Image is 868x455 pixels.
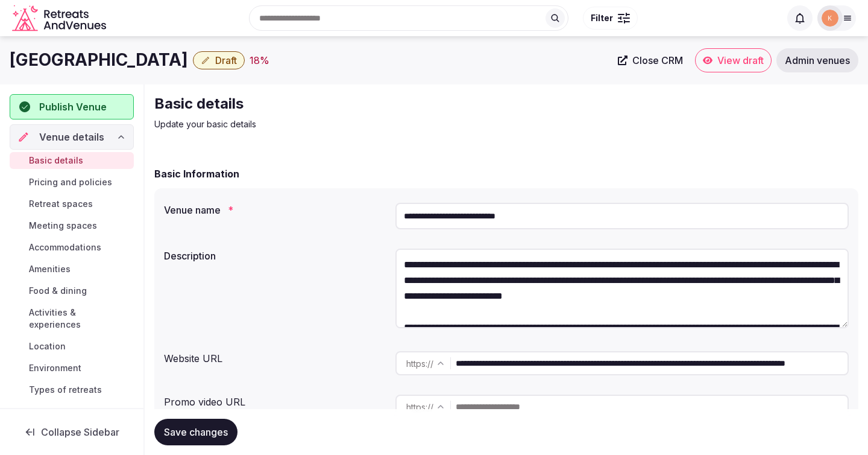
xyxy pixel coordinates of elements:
a: Visit the homepage [12,5,108,32]
a: Meeting spaces [10,217,134,234]
a: Food & dining [10,282,134,299]
button: Draft [193,51,245,69]
a: Amenities [10,261,134,278]
span: Filter [591,12,613,24]
a: Environment [10,360,134,377]
span: Close CRM [632,54,683,66]
img: katsabado [822,10,838,27]
a: Close CRM [611,48,690,72]
span: Save changes [164,426,228,438]
a: Retreat spaces [10,196,134,212]
a: Admin venues [776,48,858,72]
span: Amenities [29,263,71,275]
span: Pricing and policies [29,176,112,188]
a: Location [10,338,134,355]
a: Types of retreats [10,381,134,398]
button: Save changes [154,419,237,445]
a: View draft [695,48,772,72]
a: Activities & experiences [10,304,134,333]
button: Collapse Sidebar [10,419,134,445]
span: Collapse Sidebar [41,426,119,438]
span: View draft [717,54,764,66]
span: Admin venues [785,54,850,66]
h2: Basic details [154,94,559,113]
a: Pricing and policies [10,174,134,191]
div: Website URL [164,346,386,366]
span: Location [29,340,66,352]
span: Publish Venue [39,100,107,114]
span: Accommodations [29,241,101,253]
button: Publish Venue [10,94,134,119]
h2: Basic Information [154,167,239,181]
span: Brochures [29,406,72,418]
span: Environment [29,362,81,374]
button: 18% [250,53,269,68]
span: Venue details [39,130,104,144]
svg: Retreats and Venues company logo [12,5,108,32]
label: Venue name [164,205,386,215]
h1: [GEOGRAPHIC_DATA] [10,48,188,72]
div: 18 % [250,53,269,68]
p: Update your basic details [154,118,559,130]
a: Brochures [10,403,134,420]
span: Meeting spaces [29,220,97,232]
span: Types of retreats [29,384,102,396]
a: Basic details [10,152,134,169]
label: Description [164,251,386,261]
span: Food & dining [29,285,87,297]
a: Accommodations [10,239,134,256]
span: Retreat spaces [29,198,93,210]
div: Promo video URL [164,390,386,409]
span: Draft [215,54,237,66]
span: Basic details [29,154,83,167]
button: Filter [583,7,638,30]
span: Activities & experiences [29,307,129,331]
